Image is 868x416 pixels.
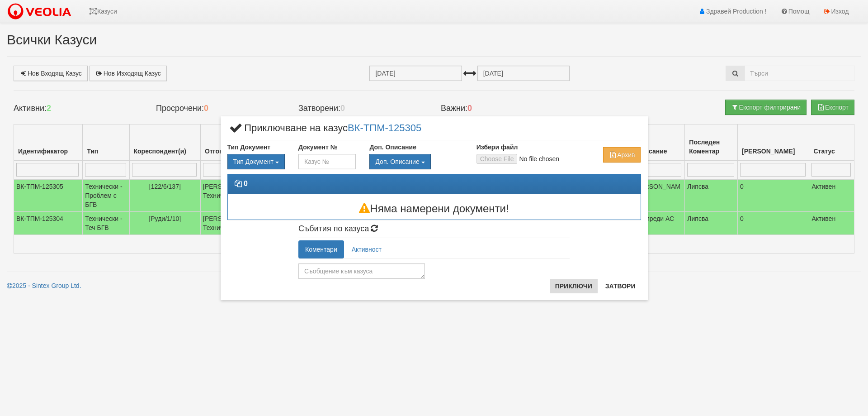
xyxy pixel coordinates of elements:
[227,123,422,140] span: Приключване на казус
[369,154,430,169] button: Доп. Описание
[476,143,518,152] label: Избери файл
[227,154,285,169] div: Двоен клик, за изчистване на избраната стойност.
[369,143,416,152] label: Доп. Описание
[298,143,337,152] label: Документ №
[345,240,388,258] a: Активност
[348,122,421,134] a: ВК-ТПМ-125305
[227,143,271,152] label: Тип Документ
[298,225,570,234] h4: Събития по казуса
[600,279,641,293] button: Затвори
[603,147,641,163] button: Архив
[298,240,344,258] a: Коментари
[369,154,462,169] div: Двоен клик, за изчистване на избраната стойност.
[228,203,641,215] h3: Няма намерени документи!
[550,279,598,293] button: Приключи
[227,154,285,169] button: Тип Документ
[375,158,419,165] span: Доп. Описание
[244,180,248,187] strong: 0
[233,158,274,165] span: Тип Документ
[298,154,356,169] input: Казус №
